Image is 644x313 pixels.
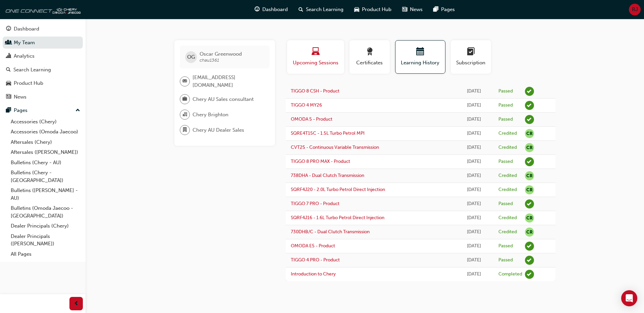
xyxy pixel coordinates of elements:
a: Accessories (Chery) [8,117,83,127]
a: Bulletins (Chery - AU) [8,158,83,168]
span: briefcase-icon [182,95,187,104]
div: Passed [498,159,513,165]
a: guage-iconDashboard [249,3,293,16]
div: Mon Nov 18 2024 03:51:03 GMT+0100 (Central European Standard Time) [460,116,488,123]
div: Completed [498,271,522,277]
a: SQRF4J16 - 1.6L Turbo Petrol Direct Injection [291,215,384,221]
a: SQRF4J20 - 2.0L Turbo Petrol Direct Injection [291,187,385,192]
div: Dashboard [14,25,39,33]
span: laptop-icon [312,48,320,57]
div: Pages [14,107,28,114]
span: guage-icon [255,5,260,14]
div: Passed [498,116,513,123]
span: calendar-icon [416,48,424,57]
button: Upcoming Sessions [287,40,344,74]
a: Bulletins (Chery - [GEOGRAPHIC_DATA]) [8,168,83,185]
div: Search Learning [13,66,51,74]
span: award-icon [366,48,374,57]
span: guage-icon [6,26,11,32]
div: Passed [498,88,513,95]
span: email-icon [182,77,187,86]
span: prev-icon [74,300,79,308]
a: car-iconProduct Hub [349,3,397,16]
span: [EMAIL_ADDRESS][DOMAIN_NAME] [193,74,264,89]
div: Credited [498,187,517,193]
span: Subscription [456,59,486,67]
span: null-icon [525,171,534,180]
div: Mon Nov 18 2024 03:49:01 GMT+0100 (Central European Standard Time) [460,186,488,194]
div: Mon Nov 18 2024 03:46:34 GMT+0100 (Central European Standard Time) [460,200,488,208]
a: Product Hub [3,77,83,89]
div: Mon Nov 18 2024 03:41:27 GMT+0100 (Central European Standard Time) [460,242,488,250]
a: OMODA E5 - Product [291,243,335,249]
span: news-icon [402,5,407,14]
a: TIGGO 8 CSH - Product [291,88,339,94]
span: learningRecordVerb_PASS-icon [525,157,534,166]
a: TIGGO 7 PRO - Product [291,201,339,206]
span: Pages [441,6,455,13]
span: OG [187,53,195,61]
span: car-icon [354,5,359,14]
div: Credited [498,130,517,137]
div: Passed [498,201,513,207]
a: 738DHA - Dual Clutch Transmission [291,173,364,178]
span: chau1361 [200,57,219,63]
a: TIGGO 8 PRO MAX - Product [291,159,350,164]
div: Mon Nov 18 2024 03:46:34 GMT+0100 (Central European Standard Time) [460,228,488,236]
span: Oscar Greenwood [200,51,242,57]
div: Credited [498,173,517,179]
div: Tue Aug 26 2025 02:27:43 GMT+0200 (Central European Summer Time) [460,102,488,109]
span: Upcoming Sessions [292,59,339,67]
div: Mon Nov 18 2024 03:51:03 GMT+0100 (Central European Standard Time) [460,130,488,137]
a: My Team [3,37,83,49]
button: Certificates [350,40,390,74]
span: learningRecordVerb_PASS-icon [525,87,534,96]
a: Dealer Principals ([PERSON_NAME]) [8,231,83,249]
button: Learning History [395,40,445,74]
span: Product Hub [362,6,391,13]
span: search-icon [299,5,303,14]
span: people-icon [6,40,11,46]
span: null-icon [525,143,534,152]
span: Learning History [400,59,440,67]
div: Credited [498,229,517,235]
span: car-icon [6,80,11,86]
a: Search Learning [3,64,83,76]
a: Bulletins (Omoda Jaecoo - [GEOGRAPHIC_DATA]) [8,203,83,221]
button: DashboardMy TeamAnalyticsSearch LearningProduct HubNews [3,21,83,104]
div: Analytics [14,52,35,60]
span: learningRecordVerb_PASS-icon [525,115,534,124]
span: Chery Brighton [193,111,228,119]
span: pages-icon [6,108,11,114]
div: News [14,93,26,101]
button: Pages [3,104,83,117]
span: news-icon [6,94,11,100]
a: 730DHB/C - Dual Clutch Transmission [291,229,370,235]
img: oneconnect [3,3,80,16]
a: Introduction to Chery [291,271,336,277]
a: Dealer Principals (Chery) [8,221,83,231]
div: Mon Nov 18 2024 03:51:03 GMT+0100 (Central European Standard Time) [460,144,488,151]
span: search-icon [6,67,11,73]
a: News [3,91,83,103]
a: Aftersales (Chery) [8,137,83,147]
a: news-iconNews [397,3,428,16]
button: RJ [629,4,641,15]
a: TIGGO 4 MY26 [291,102,322,108]
span: Search Learning [306,6,343,13]
span: learningRecordVerb_COMPLETE-icon [525,270,534,279]
span: learningRecordVerb_PASS-icon [525,199,534,208]
span: Certificates [355,59,385,67]
div: Sun Nov 17 2024 21:36:07 GMT+0100 (Central European Standard Time) [460,256,488,264]
span: RJ [632,6,638,13]
span: up-icon [75,106,80,115]
a: TIGGO 4 PRO - Product [291,257,340,263]
span: learningRecordVerb_PASS-icon [525,242,534,251]
div: Passed [498,102,513,109]
span: learningRecordVerb_PASS-icon [525,256,534,265]
div: Credited [498,215,517,221]
div: Mon Nov 18 2024 03:49:01 GMT+0100 (Central European Standard Time) [460,172,488,180]
span: department-icon [182,126,187,134]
